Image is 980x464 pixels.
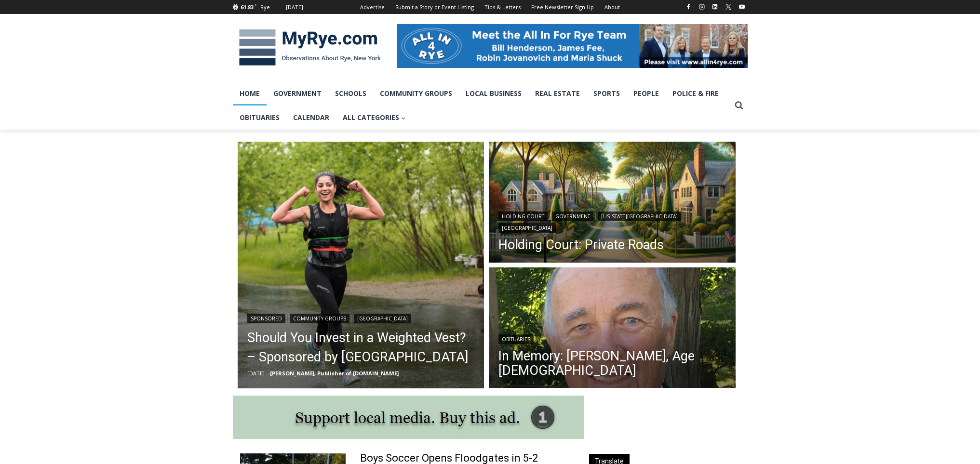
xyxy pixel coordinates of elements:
img: (PHOTO: Runner with a weighted vest. Contributed.) [238,142,484,388]
div: [DATE] [286,3,303,12]
a: YouTube [736,1,748,13]
a: Holding Court: Private Roads [498,238,726,252]
a: People [627,81,666,106]
a: Facebook [683,1,694,13]
a: Linkedin [709,1,721,13]
a: Local Business [459,81,528,106]
img: All in for Rye [397,24,748,67]
a: Government [267,81,328,106]
a: Read More Holding Court: Private Roads [489,142,736,265]
a: Sponsored [247,314,285,323]
a: Calendar [286,106,336,130]
a: Sports [587,81,627,106]
a: [GEOGRAPHIC_DATA] [354,314,411,323]
a: Instagram [696,1,708,13]
span: F [255,2,257,7]
a: Obituaries [498,334,534,344]
a: [GEOGRAPHIC_DATA] [498,223,556,233]
span: – [267,370,270,377]
div: | | | [498,210,726,233]
a: Real Estate [528,81,587,106]
a: Home [233,81,267,106]
a: Government [552,212,593,221]
a: [PERSON_NAME], Publisher of [DOMAIN_NAME] [270,370,399,377]
a: Community Groups [290,314,349,323]
a: Obituaries [233,106,286,130]
a: X [723,1,734,13]
img: MyRye.com [233,23,387,73]
span: All Categories [343,112,406,123]
button: View Search Form [730,97,748,114]
span: 61.83 [241,3,254,11]
a: Read More Should You Invest in a Weighted Vest? – Sponsored by White Plains Hospital [238,142,484,388]
div: Rye [260,3,270,12]
a: Community Groups [373,81,459,106]
a: Schools [328,81,373,106]
a: All Categories [336,106,413,130]
a: In Memory: [PERSON_NAME], Age [DEMOGRAPHIC_DATA] [498,349,726,378]
a: Holding Court [498,212,548,221]
time: [DATE] [247,370,265,377]
img: Obituary - Richard Allen Hynson [489,267,736,391]
img: DALLE 2025-09-08 Holding Court 2025-09-09 Private Roads [489,142,736,265]
div: | | [247,312,475,323]
a: [US_STATE][GEOGRAPHIC_DATA] [598,212,681,221]
nav: Primary Navigation [233,81,730,130]
a: Read More In Memory: Richard Allen Hynson, Age 93 [489,267,736,391]
a: Police & Fire [666,81,725,106]
a: Should You Invest in a Weighted Vest? – Sponsored by [GEOGRAPHIC_DATA] [247,328,475,367]
img: support local media, buy this ad [233,396,584,439]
